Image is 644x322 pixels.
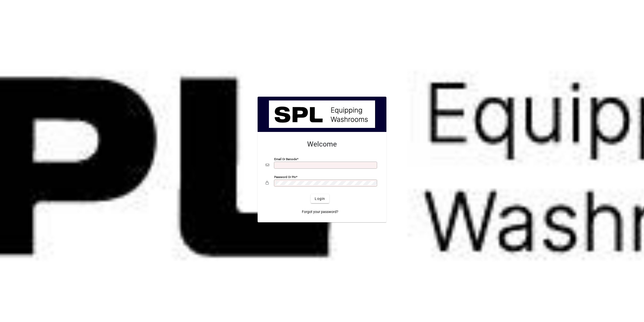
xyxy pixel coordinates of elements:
[315,196,325,201] span: Login
[274,175,296,179] mat-label: Password or Pin
[300,207,340,216] a: Forgot your password?
[266,140,378,149] h2: Welcome
[302,209,338,214] span: Forgot your password?
[311,194,329,203] button: Login
[274,157,297,161] mat-label: Email or Barcode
